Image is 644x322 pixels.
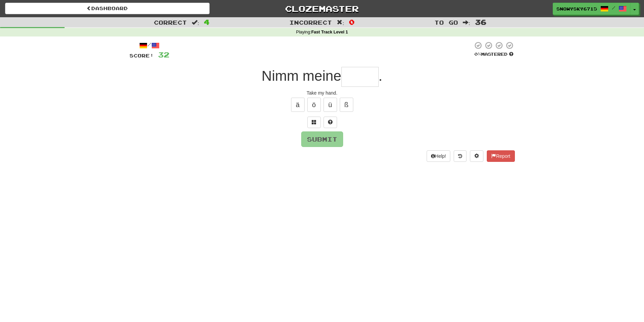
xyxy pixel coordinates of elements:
div: Take my hand. [129,90,515,96]
span: 32 [158,50,169,59]
button: Help! [427,150,451,162]
button: ö [307,98,321,112]
span: / [612,5,615,10]
span: 0 [349,18,355,26]
span: SnowySky6715 [556,6,597,12]
div: / [129,41,169,50]
strong: Fast Track Level 1 [311,30,348,34]
button: Round history (alt+y) [454,150,467,162]
a: Dashboard [5,3,210,14]
span: 4 [204,18,210,26]
button: Submit [301,131,343,147]
button: ü [324,98,337,112]
span: : [337,20,344,25]
button: Report [487,150,515,162]
button: ä [291,98,305,112]
span: To go [434,19,458,26]
span: Incorrect [289,19,332,26]
button: ß [340,98,353,112]
span: 36 [475,18,486,26]
span: 0 % [474,51,481,57]
span: : [463,20,470,25]
span: Nimm meine [262,68,341,84]
a: Clozemaster [220,3,424,15]
div: Mastered [473,51,515,57]
span: Correct [154,19,187,26]
button: Single letter hint - you only get 1 per sentence and score half the points! alt+h [324,117,337,128]
a: SnowySky6715 / [553,3,630,15]
span: : [192,20,199,25]
button: Switch sentence to multiple choice alt+p [307,117,321,128]
span: Score: [129,53,154,58]
span: . [379,68,383,84]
